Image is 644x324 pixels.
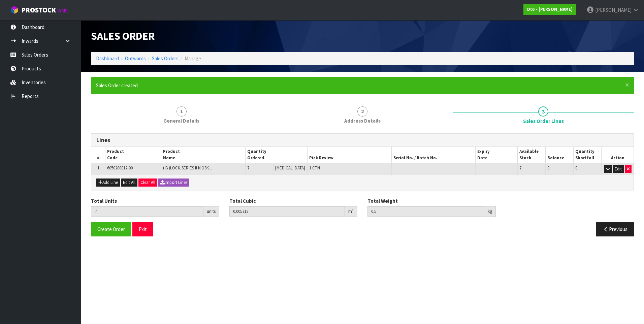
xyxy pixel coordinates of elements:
span: 1 [176,106,187,117]
span: 1 [97,165,99,171]
button: Edit [613,165,624,173]
span: [PERSON_NAME] [595,7,632,13]
div: units [203,206,219,217]
span: 6050200012-00 [107,165,133,171]
th: Quantity Shortfall [574,147,602,163]
span: Create Order [97,226,125,232]
a: Dashboard [96,55,119,62]
th: Product Code [105,147,161,163]
span: 0 [547,165,549,171]
span: Sales Order Lines [91,128,634,242]
span: Address Details [344,117,381,124]
span: 7 [519,165,521,171]
label: Total Cubic [229,197,256,204]
img: cube-alt.png [10,6,19,14]
button: Add Line [96,179,120,187]
th: Action [602,147,634,163]
span: 0 [575,165,577,171]
a: Outwards [125,55,146,62]
button: Previous [596,222,634,236]
th: Expiry Date [476,147,518,163]
div: kg [484,206,496,217]
span: 1 CTN [309,165,320,171]
button: Import Lines [158,179,189,187]
span: Sales Order Lines [523,118,564,125]
span: Manage [185,55,201,62]
input: Total Weight [367,206,484,217]
small: WMS [57,7,68,14]
span: 7 [247,165,249,171]
span: 3 [538,106,548,117]
h3: Lines [96,137,629,143]
span: × [625,80,629,90]
button: Exit [132,222,153,236]
input: Total Cubic [229,206,345,217]
th: Balance [545,147,573,163]
button: Edit All [121,179,137,187]
span: ProStock [22,6,56,14]
th: Product Name [161,147,245,163]
th: # [91,147,105,163]
span: General Details [163,117,199,124]
th: Available Stock [517,147,545,163]
label: Total Weight [367,197,398,204]
label: Total Units [91,197,117,204]
button: Clear All [138,179,157,187]
span: 2 [357,106,367,117]
th: Quantity Ordered [245,147,307,163]
span: ( B )LOCK,SERIES II KIOSK... [163,165,212,171]
input: Total Units [91,206,203,217]
span: [MEDICAL_DATA] [275,165,305,171]
span: Sales Order [91,29,155,43]
strong: D05 - [PERSON_NAME] [527,6,573,12]
div: m³ [345,206,357,217]
a: Sales Orders [152,55,179,62]
button: Create Order [91,222,131,236]
th: Serial No. / Batch No. [391,147,475,163]
th: Pick Review [308,147,391,163]
span: Sales Order created [96,82,138,89]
